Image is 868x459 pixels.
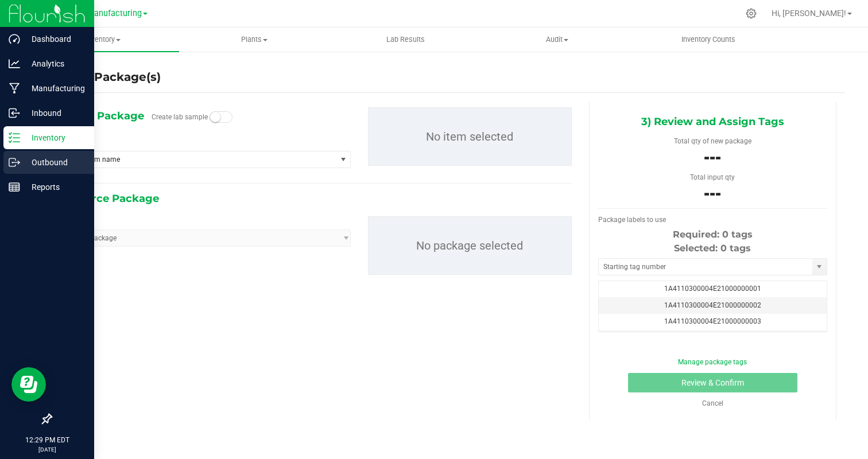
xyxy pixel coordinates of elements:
span: select [336,151,350,168]
inline-svg: Inventory [9,132,20,143]
a: Audit [482,28,633,52]
span: 1A4110300004E21000000002 [664,301,761,309]
p: Outbound [20,155,89,169]
span: Inventory Counts [666,34,751,45]
inline-svg: Outbound [9,157,20,168]
p: 12:29 PM EDT [5,435,89,445]
inline-svg: Inbound [9,107,20,119]
span: --- [704,184,721,203]
p: Manufacturing [20,81,89,95]
inline-svg: Analytics [9,58,20,69]
div: Manage settings [744,8,758,19]
inline-svg: Manufacturing [9,83,20,94]
p: [DATE] [5,445,89,454]
p: Inbound [20,106,89,120]
a: Lab Results [330,28,482,52]
h4: Create Package(s) [51,69,161,85]
a: Inventory [28,28,179,52]
span: 2) Source Package [59,190,159,207]
p: Analytics [20,57,89,71]
p: No item selected [369,108,571,165]
a: Inventory Counts [633,28,784,52]
p: No package selected [369,217,571,274]
inline-svg: Reports [9,181,20,193]
span: Audit [482,34,633,45]
a: Plants [179,28,331,52]
p: Dashboard [20,32,89,46]
span: Type item name [60,151,336,168]
inline-svg: Dashboard [9,33,20,45]
p: Inventory [20,131,89,145]
iframe: Resource center [11,367,46,402]
span: 3) Review and Assign Tags [641,113,784,130]
span: Lab Results [371,34,440,45]
span: 1A4110300004E21000000003 [664,317,761,325]
button: Review & Confirm [628,373,797,392]
span: Selected: 0 tags [674,243,751,254]
span: --- [704,148,721,166]
span: Inventory [28,34,179,45]
span: select [812,259,827,275]
a: Manage package tags [678,358,747,366]
span: Plants [180,34,330,45]
span: Total qty of new package [674,137,751,145]
span: Total input qty [690,173,735,181]
span: Hi, [PERSON_NAME]! [772,9,846,18]
span: 1) New Package [59,107,144,125]
label: Create lab sample [152,108,208,126]
span: 1A4110300004E21000000001 [664,285,761,293]
p: Reports [20,180,89,194]
span: Package labels to use [598,216,666,224]
span: Manufacturing [87,9,142,18]
span: Required: 0 tags [673,229,753,240]
a: Cancel [702,399,723,407]
input: Starting tag number [599,259,812,275]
